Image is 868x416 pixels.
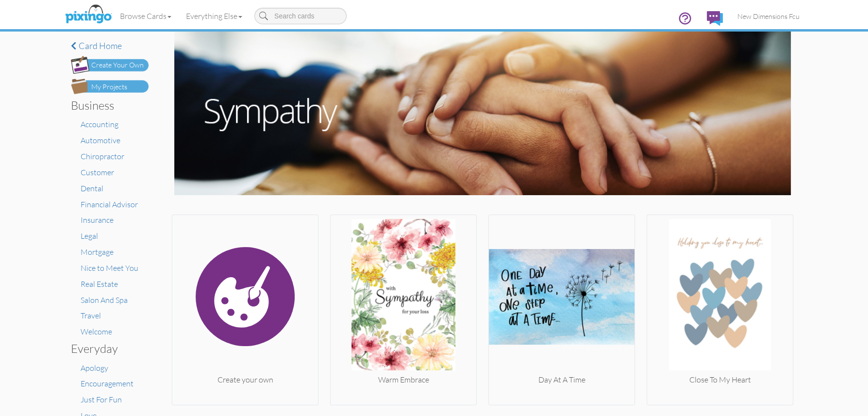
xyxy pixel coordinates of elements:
[81,379,134,388] a: Encouragement
[179,4,250,28] a: Everything Else
[91,60,144,70] div: Create Your Own
[81,167,114,177] a: Customer
[647,374,793,385] div: Close To My Heart
[707,11,723,26] img: comments.svg
[81,395,122,404] a: Just For Fun
[81,279,118,289] a: Real Estate
[331,374,476,385] div: Warm Embrace
[71,56,149,74] img: create-own-button.png
[63,2,114,27] img: pixingo logo
[71,79,149,94] img: my-projects-button.png
[647,219,793,374] img: 20210107-034016-874434c0d8ec-250.jpg
[81,215,114,225] a: Insurance
[71,342,141,355] h3: Everyday
[730,4,807,29] a: New Dimensions Fcu
[81,119,118,129] a: Accounting
[91,82,127,92] div: My Projects
[81,135,120,145] a: Automotive
[81,327,112,336] a: Welcome
[172,219,318,374] img: create.svg
[174,32,790,195] img: sympathy.jpg
[254,8,347,24] input: Search cards
[489,374,634,385] div: Day At A Time
[71,99,141,112] h3: Business
[113,4,179,28] a: Browse Cards
[81,183,103,193] a: Dental
[81,295,128,305] a: Salon And Spa
[81,151,124,161] a: Chiropractor
[81,200,138,209] a: Financial Advisor
[737,12,800,20] span: New Dimensions Fcu
[172,374,318,385] div: Create your own
[81,263,138,273] a: Nice to Meet You
[81,231,98,241] a: Legal
[331,219,476,374] img: 20250113-233208-4946311d11f7-250.jpg
[81,247,114,257] a: Mortgage
[71,41,149,51] a: Card home
[81,311,101,320] a: Travel
[489,219,634,374] img: 20181005-050538-960a96db-250.jpg
[81,363,108,373] a: Apology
